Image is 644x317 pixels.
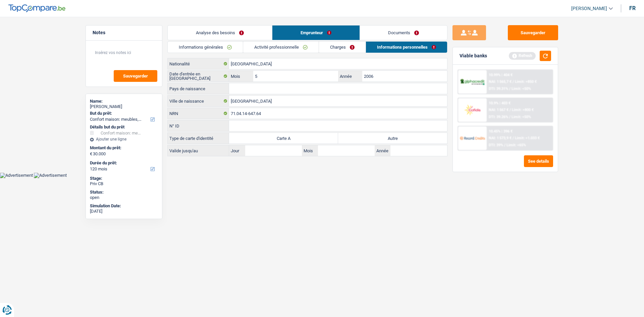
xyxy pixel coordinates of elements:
div: Status: [90,190,158,195]
div: 10.9% | 403 € [489,101,511,105]
span: / [509,108,511,112]
label: Montant du prêt: [90,145,157,151]
span: / [509,115,511,119]
img: TopCompare Logo [8,4,65,12]
h5: Notes [93,30,155,36]
div: Simulation Date: [90,203,158,209]
img: Cofidis [460,104,485,116]
input: JJ [245,145,302,156]
span: NAI: 1 567 € [489,108,508,112]
span: DTI: 39.26% [489,115,508,119]
div: Name: [90,99,158,104]
span: Limit: <65% [506,143,526,147]
span: NAI: 1 573,9 € [489,136,512,140]
img: Record Credits [460,132,485,144]
label: Mois [229,71,253,82]
div: [PERSON_NAME] [90,104,158,109]
input: MM [318,145,375,156]
a: Activité professionnelle [243,42,319,53]
label: Mois [302,145,318,156]
input: AAAA [362,71,447,82]
span: [PERSON_NAME] [571,6,607,11]
span: / [509,87,511,91]
a: Emprunteur [272,25,360,40]
label: Année [375,145,391,156]
span: Limit: >850 € [515,80,537,84]
label: N° ID [168,120,229,131]
button: Sauvegarder [114,70,157,82]
label: Carte A [229,133,338,144]
label: Nationalité [168,58,229,69]
a: [PERSON_NAME] [566,3,613,14]
div: Stage: [90,176,158,181]
span: DTI: 39% [489,143,503,147]
div: Viable banks [460,53,487,59]
label: Date d'entrée en [GEOGRAPHIC_DATA] [168,71,229,82]
div: Détails but du prêt [90,124,158,130]
span: € [90,151,92,157]
span: Limit: >800 € [512,108,534,112]
input: AAAA [390,145,447,156]
div: [DATE] [90,209,158,214]
label: Ville de naissance [168,96,229,106]
img: Advertisement [34,173,67,178]
span: Sauvegarder [123,74,148,78]
button: See details [524,155,553,167]
div: Refresh [509,52,536,59]
input: B-1234567-89 [229,120,447,131]
span: / [513,80,514,84]
span: Limit: >1.033 € [515,136,540,140]
span: DTI: 39.31% [489,87,508,91]
a: Documents [360,25,447,40]
span: / [504,143,505,147]
a: Analyse des besoins [168,25,272,40]
label: Valide jusqu'au [168,145,229,156]
div: fr [629,5,636,11]
span: Limit: <50% [512,87,531,91]
div: 10.99% | 404 € [489,73,513,77]
label: Durée du prêt: [90,160,157,166]
button: Sauvegarder [508,25,558,40]
label: Pays de naissance [168,83,229,94]
div: open [90,195,158,200]
a: Charges [319,42,366,53]
span: NAI: 1 565,7 € [489,80,512,84]
input: MM [253,71,338,82]
label: Autre [338,133,447,144]
div: Ajouter une ligne [90,137,158,142]
span: / [513,136,514,140]
label: Année [338,71,362,82]
img: AlphaCredit [460,78,485,86]
label: But du prêt: [90,111,157,116]
label: Jour [229,145,245,156]
a: Informations personnelles [366,42,447,53]
span: Limit: <50% [512,115,531,119]
input: 12.12.12-123.12 [229,108,447,119]
a: Informations générales [168,42,243,53]
div: Priv CB [90,181,158,187]
label: Type de carte d'identité [168,133,229,144]
div: 10.45% | 396 € [489,129,513,134]
input: Belgique [229,58,447,69]
label: NRN [168,108,229,119]
input: Belgique [229,83,447,94]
